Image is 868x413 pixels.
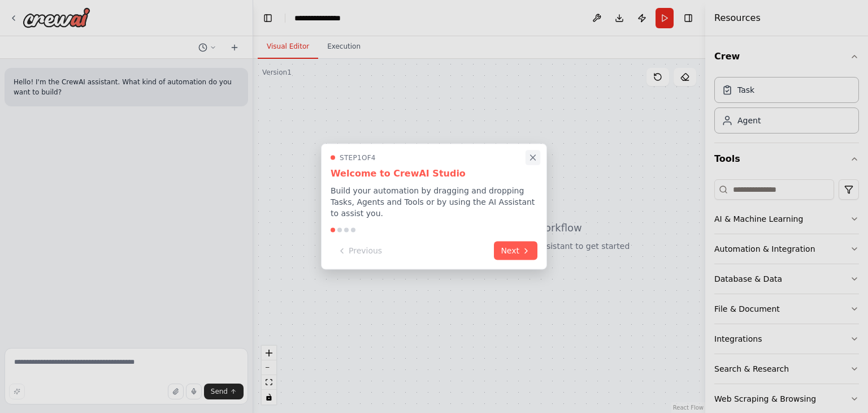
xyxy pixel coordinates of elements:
[331,185,537,219] p: Build your automation by dragging and dropping Tasks, Agents and Tools or by using the AI Assista...
[340,153,376,162] span: Step 1 of 4
[526,150,540,165] button: Close walkthrough
[331,167,537,180] h3: Welcome to CrewAI Studio
[331,242,389,260] button: Previous
[260,10,276,26] button: Hide left sidebar
[494,242,537,260] button: Next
